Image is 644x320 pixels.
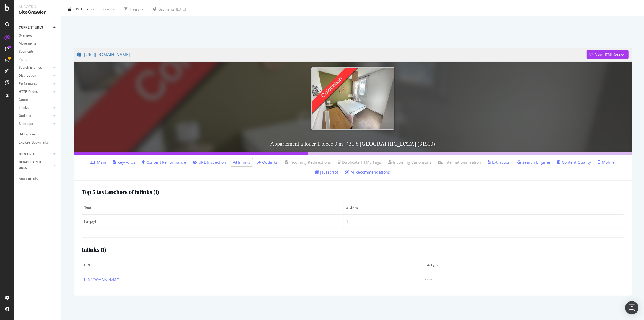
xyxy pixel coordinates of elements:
div: 1 [346,219,621,224]
a: Search Engines [19,65,52,71]
a: Explorer Bookmarks [19,140,57,145]
div: Url Explorer [19,132,36,137]
button: View HTML Source [587,50,629,59]
div: DISAPPEARED URLS [19,159,47,171]
a: HTTP Codes [19,89,52,95]
a: Visits [19,57,33,63]
div: Analytics [19,4,57,9]
div: Overview [19,33,32,39]
div: Performance [19,81,38,87]
button: [DATE] [66,5,91,14]
span: Text [84,205,340,210]
button: Segments[DATE] [151,5,188,14]
a: Movements [19,41,57,47]
a: Content [19,97,57,103]
div: Distribution [19,73,36,79]
div: SiteCrawler [19,9,57,16]
a: Segments [19,49,57,55]
div: Open Intercom Messenger [625,301,638,314]
div: Content [19,97,31,103]
span: Link Type [423,263,620,268]
a: Extraction [488,160,511,165]
a: Analysis Info [19,176,57,181]
span: Segments [159,7,174,12]
div: Visits [19,57,27,63]
a: [URL][DOMAIN_NAME] [77,48,587,62]
button: Filters [122,5,146,14]
a: Content Quality [558,160,591,165]
a: Javascript [315,170,338,175]
a: NEW URLS [19,151,52,157]
a: Sitemaps [19,121,52,127]
span: # Links [346,205,620,210]
a: Mobile [598,160,615,165]
a: Internationalization [438,160,481,165]
td: follow [420,272,624,287]
a: Overview [19,33,57,39]
div: Search Engines [19,65,42,71]
div: [DATE] [176,7,186,12]
h2: Inlinks ( 1 ) [82,247,106,253]
a: DISAPPEARED URLS [19,159,52,171]
a: Performance [19,81,52,87]
a: AI Recommendations [345,170,390,175]
a: Distribution [19,73,52,79]
div: Sitemaps [19,121,33,127]
a: Incoming Redirections [285,160,331,165]
a: Duplicate HTML Tags [338,160,381,165]
a: Inlinks [233,160,250,165]
a: Content Performance [142,160,186,165]
div: NEW URLS [19,151,35,157]
div: [empty] [84,219,342,224]
a: Url Explorer [19,132,57,137]
a: Incoming Canonicals [388,160,432,165]
div: HTTP Codes [19,89,38,95]
div: Filters [130,7,139,12]
span: URL [84,263,417,268]
span: 2025 Aug. 8th [73,7,84,11]
a: [URL][DOMAIN_NAME] [84,277,119,283]
div: Movements [19,41,36,47]
span: Previous [95,7,111,11]
div: Outlinks [19,113,31,119]
h3: Appartement à louer 1 pièce 9 m² 431 € [GEOGRAPHIC_DATA] (31500) [74,135,632,152]
a: Inlinks [19,105,52,111]
div: View HTML Source [595,52,624,57]
a: URL Inspection [193,160,226,165]
div: Explorer Bookmarks [19,140,49,145]
a: CURRENT URLS [19,25,52,30]
div: CURRENT URLS [19,25,43,30]
a: Outlinks [19,113,52,119]
span: vs [91,7,95,11]
a: Search Engines [518,160,551,165]
div: Analysis Info [19,176,38,181]
h2: Top 5 text anchors of inlinks ( 1 ) [82,189,159,195]
div: Segments [19,49,34,55]
a: Main [91,160,107,165]
a: Outlinks [257,160,278,165]
div: Inlinks [19,105,29,111]
button: Previous [95,5,117,14]
a: Keywords [113,160,136,165]
img: Appartement à louer 1 pièce 9 m² 431 € Côte Pavée-L Hers-La Terrasse Toulouse (31500) [311,67,394,130]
